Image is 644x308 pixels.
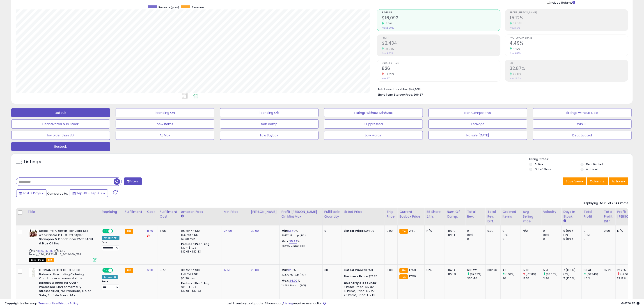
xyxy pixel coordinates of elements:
[523,276,541,280] div: 17.52
[382,27,394,29] small: Prev: $16,028
[282,268,319,276] div: %
[16,189,46,197] button: Last 7 Days
[584,268,602,272] div: 83.41
[382,66,500,72] h2: 826
[621,301,639,306] span: 2025-09-15 16:35 GMT
[344,209,383,214] div: Listed Price
[29,268,38,277] img: 31dLHmK5XtL._SL40_.jpg
[39,301,58,306] a: Terms of Use
[535,167,551,171] label: Out of Stock
[584,229,602,233] div: 0
[344,268,364,272] b: Listed Price:
[382,77,390,80] small: Prev: 910
[288,229,295,233] a: 13.69
[510,62,628,64] span: ROI
[447,209,463,219] div: Num of Comp.
[543,268,561,272] div: 5.71
[533,131,632,140] button: Deactivated
[344,293,381,297] div: 20 Items, Price: $17.18
[344,274,381,278] div: $17.35
[324,229,338,233] div: 0
[487,229,497,233] div: 0.00
[590,179,604,184] span: Columns
[224,229,232,233] a: 24.90
[543,209,559,214] div: Velocity
[409,229,416,233] span: 24.9
[181,246,218,250] div: $10 - $11.72
[587,272,598,276] small: (80.54%)
[467,276,485,280] div: 350.46
[112,269,119,272] span: OFF
[125,268,133,273] small: FBA
[282,209,321,219] div: Profit [PERSON_NAME] on Min/Max
[584,237,602,241] div: 0
[510,52,521,55] small: Prev: 4.30%
[399,209,423,219] div: Current Buybox Price
[344,229,364,233] b: Listed Price:
[76,191,102,195] span: Sep-01 - Sep-07
[282,268,288,272] b: Min:
[384,22,393,25] small: 0.40%
[344,229,381,233] div: $24.90
[563,276,582,280] div: 7 (100%)
[543,229,561,233] div: 0
[116,108,214,117] button: Repricing On
[160,229,176,233] div: 6.05
[39,268,94,299] b: GIOVANNI ECO CHIC 50:50 Balanced Hydrating Calming Conditioner - Leaves Hair pH Balanced, Ideal f...
[563,229,582,233] div: 0 (0%)
[29,258,46,262] span: All listings that are currently out of stock and unavailable for purchase on Amazon
[563,233,570,237] small: (0%)
[11,131,110,140] button: Inv older than 30
[382,62,500,64] span: Ordered Items
[502,276,521,280] div: 20
[584,209,600,219] div: Total Profit
[447,229,462,233] div: FBA: 0
[523,268,541,272] div: 17.08
[487,209,499,224] div: Total Rev. Diff.
[282,239,319,248] div: %
[387,209,396,219] div: Ship Price
[502,209,519,219] div: Ordered Items
[28,209,98,214] div: Title
[382,15,500,21] h2: $16,092
[382,41,500,47] h2: $2,434
[586,167,598,171] label: Archived
[426,209,443,219] div: BB Share 24h.
[344,281,376,285] b: Quantity discounts
[282,284,319,287] p: 121.78% Markup (ROI)
[29,229,96,261] div: ASIN:
[102,209,121,214] div: Repricing
[447,272,462,276] div: FBM: 8
[192,5,204,9] span: Revenue
[46,258,54,262] span: FBA
[447,268,462,272] div: FBA: 4
[467,233,473,237] small: (0%)
[384,47,394,51] small: 36.79%
[147,229,153,233] a: 11.70
[510,37,628,39] span: Avg. Buybox Share
[282,229,288,233] b: Min:
[116,131,214,140] button: At Max
[533,120,632,129] button: Win BB
[617,229,643,233] div: N/A
[546,272,557,276] small: (99.65%)
[181,233,218,237] div: 15% for > $10
[38,249,54,253] a: B0973MTJJZ
[529,157,633,161] p: Listing States:
[112,229,119,233] span: OFF
[125,209,143,214] div: Fulfillment
[583,201,628,205] div: Displaying 1 to 25 of 2044 items
[543,237,561,241] div: 0
[584,233,590,237] small: (0%)
[543,233,549,237] small: (0%)
[510,27,520,29] small: Prev: 11.10%
[409,268,416,272] span: 17.53
[526,272,536,276] small: (-2.51%)
[563,268,582,272] div: 7 (100%)
[181,229,218,233] div: 8% for <= $10
[102,236,119,240] div: Amazon AI *
[23,191,41,195] span: Last 7 Days
[502,237,521,241] div: 0
[470,272,481,276] small: (94.95%)
[181,209,220,214] div: Amazon Fees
